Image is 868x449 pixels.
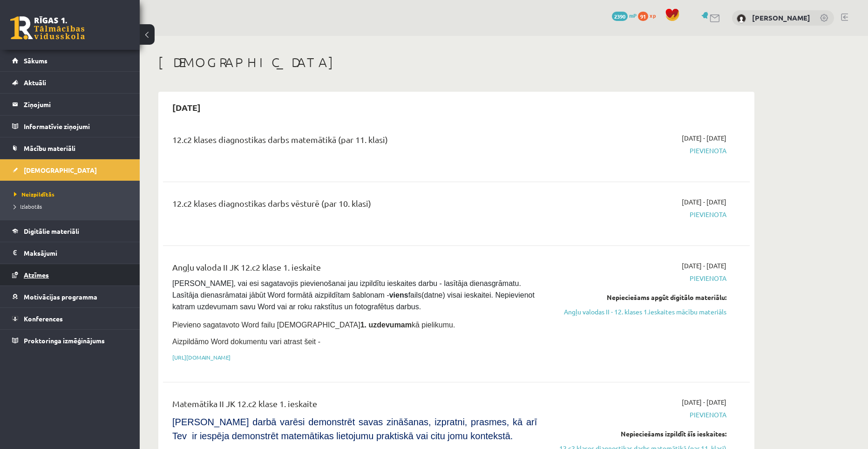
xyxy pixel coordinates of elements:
div: Nepieciešams izpildīt šīs ieskaites: [551,429,726,439]
span: Pievienota [551,410,726,420]
a: [URL][DOMAIN_NAME] [172,354,231,361]
span: Pievienota [551,273,726,283]
a: Informatīvie ziņojumi [12,116,128,137]
a: Konferences [12,308,128,329]
legend: Ziņojumi [24,94,128,115]
span: Aktuāli [24,78,46,87]
strong: viens [389,291,408,299]
div: Nepieciešams apgūt digitālo materiālu: [551,293,726,302]
div: Angļu valoda II JK 12.c2 klase 1. ieskaite [172,261,537,278]
span: Mācību materiāli [24,144,75,152]
span: [DATE] - [DATE] [682,133,726,143]
a: Maksājumi [12,242,128,264]
a: Aktuāli [12,72,128,93]
img: Rauls Sakne [737,14,746,23]
span: [PERSON_NAME] darbā varēsi demonstrēt savas zināšanas, izpratni, prasmes, kā arī Tev ir iespēja d... [172,417,537,441]
span: Digitālie materiāli [24,227,79,235]
span: [DATE] - [DATE] [682,397,726,407]
a: [DEMOGRAPHIC_DATA] [12,159,128,181]
h2: [DATE] [163,96,210,118]
span: 2390 [612,12,628,21]
span: Aizpildāmo Word dokumentu vari atrast šeit - [172,338,320,346]
span: Atzīmes [24,271,49,279]
legend: Informatīvie ziņojumi [24,116,128,137]
div: Matemātika II JK 12.c2 klase 1. ieskaite [172,397,537,415]
span: [DATE] - [DATE] [682,197,726,207]
a: Rīgas 1. Tālmācības vidusskola [10,16,85,40]
span: Pievienota [551,146,726,156]
span: xp [650,12,656,19]
span: Konferences [24,314,63,323]
span: [PERSON_NAME], vai esi sagatavojis pievienošanai jau izpildītu ieskaites darbu - lasītāja dienasg... [172,279,536,311]
a: Ziņojumi [12,94,128,115]
h1: [DEMOGRAPHIC_DATA] [158,54,754,70]
span: [DEMOGRAPHIC_DATA] [24,166,97,174]
a: [PERSON_NAME] [752,13,810,22]
a: Neizpildītās [14,190,130,198]
span: mP [629,12,637,19]
a: Proktoringa izmēģinājums [12,330,128,351]
a: 91 xp [638,12,660,19]
a: Motivācijas programma [12,286,128,307]
span: Motivācijas programma [24,293,97,301]
span: Sākums [24,56,47,65]
a: Sākums [12,50,128,71]
div: 12.c2 klases diagnostikas darbs vēsturē (par 10. klasi) [172,197,537,214]
a: Angļu valodas II - 12. klases 1.ieskaites mācību materiāls [551,307,726,317]
a: Mācību materiāli [12,137,128,159]
span: Proktoringa izmēģinājums [24,336,105,345]
span: Pievieno sagatavoto Word failu [DEMOGRAPHIC_DATA] kā pielikumu. [172,321,455,329]
legend: Maksājumi [24,242,128,264]
a: Izlabotās [14,202,130,211]
div: 12.c2 klases diagnostikas darbs matemātikā (par 11. klasi) [172,133,537,150]
a: Atzīmes [12,264,128,286]
strong: 1. uzdevumam [360,321,412,329]
span: 91 [638,12,648,21]
a: Digitālie materiāli [12,220,128,242]
span: [DATE] - [DATE] [682,261,726,271]
span: Neizpildītās [14,190,54,198]
span: Izlabotās [14,203,42,210]
a: 2390 mP [612,12,637,19]
span: Pievienota [551,210,726,219]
